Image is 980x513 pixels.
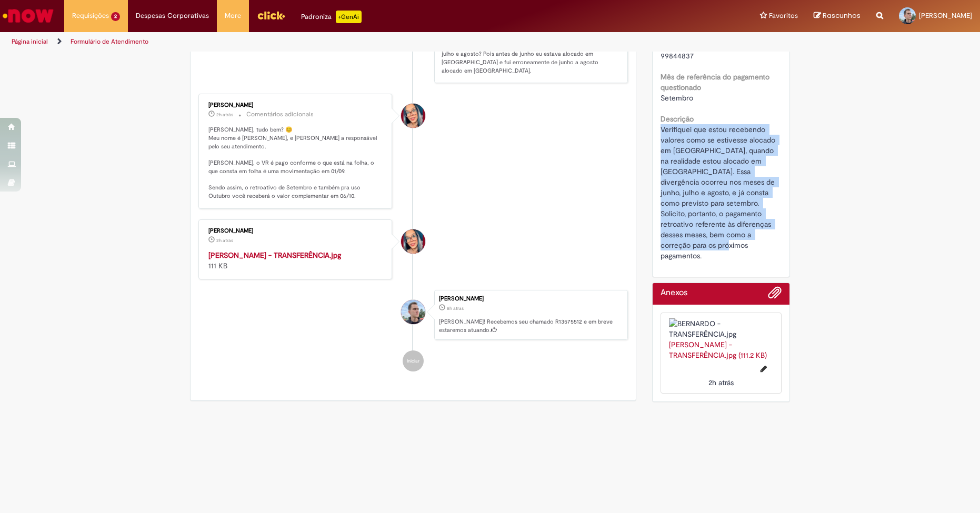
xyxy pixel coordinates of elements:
[208,102,384,108] div: [PERSON_NAME]
[919,11,972,20] span: [PERSON_NAME]
[669,318,774,339] img: BERNARDO - TRANSFERÊNCIA.jpg
[246,110,314,119] small: Comentários adicionais
[336,11,362,23] p: +GenAi
[72,11,109,21] span: Requisições
[12,37,48,46] a: Página inicial
[225,11,241,21] span: More
[814,11,861,21] a: Rascunhos
[401,104,425,128] div: Maira Priscila Da Silva Arnaldo
[442,42,617,75] p: [PERSON_NAME], como faço pra solicitar o retroativo de junho, julho e agosto? Pois antes de junho...
[708,378,734,387] span: 2h atrás
[661,72,769,92] b: Mês de referência do pagamento questionado
[8,32,645,52] ul: Trilhas de página
[661,125,777,260] span: Verifiquei que estou recebendo valores como se estivesse alocado em [GEOGRAPHIC_DATA], quando na ...
[754,360,773,377] button: Editar nome de arquivo BERNARDO - TRANSFERÊNCIA.jpg
[447,305,464,311] time: 29/09/2025 09:57:38
[301,11,362,23] div: Padroniza
[661,93,693,103] span: Setembro
[198,290,628,340] li: Bernardo Mota Barbosa
[216,112,233,118] span: 2h atrás
[823,11,861,21] span: Rascunhos
[71,37,148,46] a: Formulário de Atendimento
[216,112,233,118] time: 29/09/2025 15:04:15
[208,228,384,234] div: [PERSON_NAME]
[401,300,425,324] div: Bernardo Mota Barbosa
[708,378,734,387] time: 29/09/2025 15:04:01
[661,288,687,298] h2: Anexos
[208,250,384,271] div: 111 KB
[661,114,694,124] b: Descrição
[257,7,285,23] img: click_logo_yellow_360x200.png
[669,340,767,360] a: [PERSON_NAME] - TRANSFERÊNCIA.jpg (111.2 KB)
[216,237,233,244] time: 29/09/2025 15:04:01
[1,5,55,26] img: ServiceNow
[216,237,233,244] span: 2h atrás
[208,250,341,260] a: [PERSON_NAME] - TRANSFERÊNCIA.jpg
[208,126,384,200] p: [PERSON_NAME], tudo bem? 😊 Meu nome é [PERSON_NAME], e [PERSON_NAME] a responsável pelo seu atend...
[111,12,120,21] span: 2
[136,11,209,21] span: Despesas Corporativas
[768,286,782,305] button: Adicionar anexos
[401,229,425,254] div: Maira Priscila Da Silva Arnaldo
[439,296,622,302] div: [PERSON_NAME]
[439,318,622,334] p: [PERSON_NAME]! Recebemos seu chamado R13575512 e em breve estaremos atuando.
[769,11,798,21] span: Favoritos
[661,51,694,61] span: 99844837
[447,305,464,311] span: 8h atrás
